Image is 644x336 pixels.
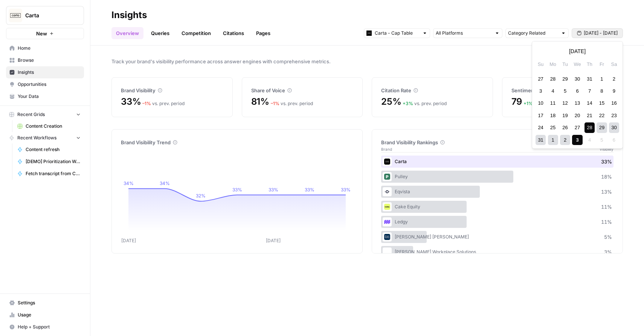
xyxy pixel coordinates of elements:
div: Choose Wednesday, July 30th, 2025 [572,74,582,84]
img: Carta Logo [9,9,22,22]
div: Brand Visibility Rankings [381,139,613,146]
div: Choose Sunday, July 27th, 2025 [536,74,546,84]
input: Carta - Cap Table [375,29,419,37]
tspan: 33% [341,187,351,192]
div: We [572,59,582,69]
a: Home [6,42,84,54]
tspan: 33% [232,187,242,192]
div: Choose Thursday, August 28th, 2025 [584,122,595,133]
span: Track your brand's visibility performance across answer engines with comprehensive metrics. [111,58,623,65]
div: vs. prev. period [142,100,185,107]
div: Sentiment Score [511,87,614,94]
div: Choose Thursday, August 14th, 2025 [584,98,595,108]
img: co3w649im0m6efu8dv1ax78du890 [384,234,390,240]
span: Recent Grids [17,111,45,118]
tspan: 32% [196,193,206,199]
button: Recent Grids [6,109,84,120]
div: Choose Sunday, August 10th, 2025 [536,98,546,108]
div: month 2025-08 [534,73,620,146]
button: [DATE] - [DATE] [572,28,623,38]
div: Choose Sunday, August 17th, 2025 [536,110,546,121]
a: Content refresh [14,144,84,156]
span: Browse [18,57,81,64]
span: 11 % [601,203,612,211]
div: vs. prev. period [403,100,447,107]
a: Content Creation [14,120,84,132]
div: Choose Friday, August 22nd, 2025 [597,110,607,121]
div: [PERSON_NAME] [PERSON_NAME] [381,231,613,243]
div: Brand Visibility Trend [121,139,353,146]
div: Choose Wednesday, August 6th, 2025 [572,86,582,96]
span: [DEMO] Prioritization Workflow for creation [26,158,81,165]
span: Usage [18,312,81,318]
div: Choose Saturday, August 23rd, 2025 [609,110,619,121]
div: Choose Sunday, August 3rd, 2025 [536,86,546,96]
a: Opportunities [6,78,84,90]
div: Choose Tuesday, August 19th, 2025 [560,110,570,121]
span: Insights [18,69,81,76]
div: Choose Thursday, July 31st, 2025 [584,74,595,84]
div: Eqvista [381,186,613,198]
img: ojwm89iittpj2j2x5tgvhrn984bb [384,189,390,195]
a: Usage [6,309,84,321]
img: 4pynuglrc3sixi0so0f0dcx4ule5 [384,219,390,225]
span: 18 % [601,173,612,180]
div: Mo [548,59,558,69]
div: Choose Wednesday, August 20th, 2025 [572,110,582,121]
span: 33 % [601,158,612,165]
span: 13 % [601,188,612,195]
button: Recent Workflows [6,132,84,144]
span: 5 % [604,233,612,241]
tspan: 34% [160,180,170,186]
div: Choose Thursday, August 21st, 2025 [584,110,595,121]
span: Settings [18,299,81,306]
span: Content Creation [26,123,81,130]
tspan: 34% [124,180,134,186]
span: 81% [251,96,269,108]
span: 11 % [601,218,612,226]
a: Citations [218,27,249,39]
a: Pages [252,27,275,39]
div: Choose Tuesday, September 2nd, 2025 [560,135,570,145]
div: Choose Friday, August 1st, 2025 [597,74,607,84]
a: Competition [177,27,215,39]
div: Choose Monday, August 4th, 2025 [548,86,558,96]
tspan: [DATE] [121,238,136,243]
div: Insights [111,9,147,21]
div: Choose Monday, September 1st, 2025 [548,135,558,145]
div: [PERSON_NAME] Workplace Solutions [381,246,613,258]
div: Choose Friday, August 8th, 2025 [597,86,607,96]
div: vs. prev. period [523,100,566,107]
button: Help + Support [6,321,84,333]
div: Not available Thursday, September 4th, 2025 [584,135,595,145]
a: Insights [6,66,84,78]
span: Brand [381,146,392,152]
span: – 1 % [271,101,279,106]
div: Ledgy [381,216,613,228]
div: [DATE] - [DATE] [532,41,623,149]
span: 79 [511,96,522,108]
div: Citation Rate [381,87,484,94]
div: Choose Sunday, August 24th, 2025 [536,122,546,133]
div: Tu [560,59,570,69]
button: Workspace: Carta [6,6,84,25]
div: Choose Tuesday, July 29th, 2025 [560,74,570,84]
div: Carta [381,156,613,168]
div: Choose Thursday, August 7th, 2025 [584,86,595,96]
img: c35yeiwf0qjehltklbh57st2xhbo [384,159,390,165]
div: Choose Wednesday, September 3rd, 2025 [572,135,582,145]
tspan: [DATE] [266,238,281,243]
span: [DATE] [569,47,586,55]
span: Recent Workflows [17,134,56,141]
a: Overview [111,27,143,39]
div: Choose Tuesday, August 5th, 2025 [560,86,570,96]
span: Opportunities [18,81,81,88]
span: Carta [25,12,71,19]
span: Fetch transcript from Chorus [26,170,81,177]
div: Choose Friday, August 29th, 2025 [597,122,607,133]
div: Choose Monday, August 25th, 2025 [548,122,558,133]
span: 33% [121,96,141,108]
div: Brand Visibility [121,87,223,94]
img: fe4fikqdqe1bafe3px4l1blbafc7 [384,204,390,210]
div: Choose Friday, August 15th, 2025 [597,98,607,108]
